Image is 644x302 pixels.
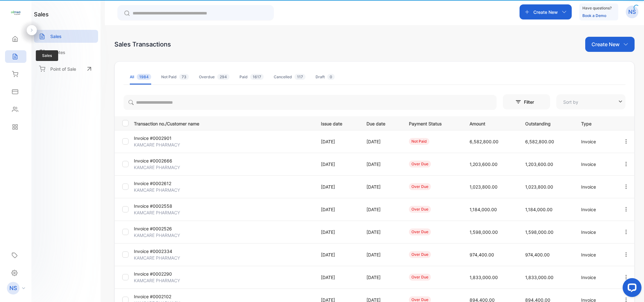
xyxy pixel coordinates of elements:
[470,207,497,212] span: 1,184,000.00
[250,74,264,80] span: 1617
[525,119,568,127] p: Outstanding
[581,184,610,190] p: Invoice
[581,119,610,127] p: Type
[581,161,610,167] p: Invoice
[161,74,189,80] div: Not Paid
[294,74,305,80] span: 117
[179,74,189,80] span: 73
[321,119,354,127] p: Issue date
[321,161,354,167] p: [DATE]
[581,274,610,281] p: Invoice
[525,139,554,144] span: 6,582,800.00
[525,229,553,235] span: 1,598,000.00
[366,274,396,281] p: [DATE]
[366,251,396,258] p: [DATE]
[34,10,49,19] h1: sales
[470,184,498,189] span: 1,023,800.00
[525,252,550,257] span: 974,400.00
[409,251,431,258] div: over due
[470,119,512,127] p: Amount
[274,74,305,80] div: Cancelled
[321,138,354,145] p: [DATE]
[366,119,396,127] p: Due date
[11,8,20,18] img: logo
[366,184,396,190] p: [DATE]
[618,276,644,302] iframe: LiveChat chat widget
[50,33,62,40] p: Sales
[409,138,429,145] div: not paid
[34,46,98,59] a: Quotes
[409,183,431,190] div: over due
[321,251,354,258] p: [DATE]
[366,206,396,213] p: [DATE]
[134,164,194,171] p: KAMCARE PHARMACY
[134,271,194,277] p: Invoice #0002290
[134,209,194,216] p: KAMCARE PHARMACY
[199,74,229,80] div: Overdue
[9,284,17,292] p: NS
[409,206,431,213] div: over due
[134,255,194,261] p: KAMCARE PHARMACY
[130,74,151,80] div: All
[134,232,194,239] p: KAMCARE PHARMACY
[581,206,610,213] p: Invoice
[137,74,151,80] span: 1984
[217,74,229,80] span: 294
[50,66,76,72] p: Point of Sale
[533,9,558,15] p: Create New
[134,135,194,141] p: Invoice #0002901
[470,275,498,280] span: 1,833,000.00
[581,229,610,235] p: Invoice
[34,62,98,76] a: Point of Sale
[134,293,194,300] p: Invoice #0002102
[366,161,396,167] p: [DATE]
[239,74,264,80] div: Paid
[321,274,354,281] p: [DATE]
[470,139,498,144] span: 6,582,800.00
[366,138,396,145] p: [DATE]
[321,184,354,190] p: [DATE]
[134,277,194,284] p: KAMCARE PHARMACY
[525,162,553,167] span: 1,203,600.00
[366,229,396,235] p: [DATE]
[134,157,194,164] p: Invoice #0002666
[525,184,553,189] span: 1,023,800.00
[321,206,354,213] p: [DATE]
[409,228,431,235] div: over due
[592,41,619,48] p: Create New
[525,275,553,280] span: 1,833,000.00
[321,229,354,235] p: [DATE]
[582,5,612,11] p: Have questions?
[316,74,335,80] div: Draft
[582,13,606,18] a: Book a Demo
[470,229,498,235] span: 1,598,000.00
[134,119,313,127] p: Transaction no./Customer name
[114,40,171,49] div: Sales Transactions
[134,187,194,193] p: KAMCARE PHARMACY
[134,141,194,148] p: KAMCARE PHARMACY
[563,99,578,105] p: Sort by
[134,248,194,255] p: Invoice #0002334
[585,37,635,52] button: Create New
[409,119,457,127] p: Payment Status
[36,50,58,61] span: Sales
[470,252,494,257] span: 974,400.00
[626,4,638,19] button: NS
[628,8,636,16] p: NS
[50,49,65,56] p: Quotes
[520,4,572,19] button: Create New
[525,207,553,212] span: 1,184,000.00
[409,161,431,167] div: over due
[327,74,335,80] span: 0
[134,225,194,232] p: Invoice #0002526
[556,94,625,109] button: Sort by
[134,180,194,187] p: Invoice #0002612
[581,138,610,145] p: Invoice
[470,162,498,167] span: 1,203,600.00
[34,30,98,43] a: Sales
[581,251,610,258] p: Invoice
[409,274,431,281] div: over due
[134,203,194,209] p: Invoice #0002558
